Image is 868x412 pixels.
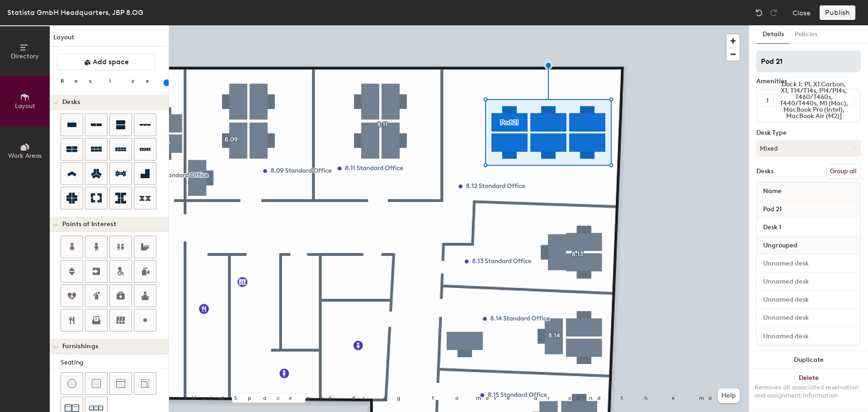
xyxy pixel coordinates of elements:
button: Close [793,5,811,20]
span: Directory [11,52,39,60]
div: Resize [61,77,160,85]
img: Stool [67,379,76,388]
img: Redo [769,8,778,17]
span: Desks [62,99,80,106]
div: Removes all associated reservation and assignment information [755,384,863,400]
span: Furnishings [62,343,98,350]
input: Unnamed desk [759,221,859,234]
div: Seating [61,358,169,368]
div: Desk Type [756,129,861,137]
div: Amenities [756,78,861,85]
button: Help [718,388,740,403]
div: Dock 1: P1, X1 Carbon, X1, T14/T14s, P14/P14s, T460/T460s, T440/T440s, M1 (Mac), MacBook Pro (Int... [773,95,854,106]
button: Duplicate [749,351,868,369]
span: 1 [766,96,769,105]
img: Couch (corner) [141,379,150,388]
input: Unnamed desk [759,330,859,342]
span: Pod 21 [759,201,786,218]
input: Unnamed desk [759,294,859,306]
span: Points of Interest [62,221,116,228]
button: DeleteRemoves all associated reservation and assignment information [749,369,868,409]
button: Policies [789,25,823,44]
span: Name [759,183,786,199]
button: Group all [826,164,861,179]
span: Add space [93,57,129,66]
button: Details [757,25,789,44]
button: Mixed [756,140,861,156]
button: Add space [57,54,156,70]
button: Cushion [85,372,108,395]
span: Ungrouped [759,237,802,254]
button: Stool [61,372,83,395]
div: Statista GmbH Headquarters, JBP 8.OG [7,7,143,18]
input: Unnamed desk [759,312,859,324]
div: Desks [756,168,774,175]
span: Layout [15,102,35,110]
img: Couch (middle) [116,379,125,388]
button: Couch (corner) [134,372,156,395]
button: 1 [761,95,773,106]
img: Cushion [92,379,101,388]
span: Work Areas [8,152,42,160]
input: Unnamed desk [759,275,859,288]
input: Unnamed desk [759,257,859,270]
h1: Layout [50,33,169,47]
button: Couch (middle) [109,372,132,395]
img: Undo [755,8,764,17]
